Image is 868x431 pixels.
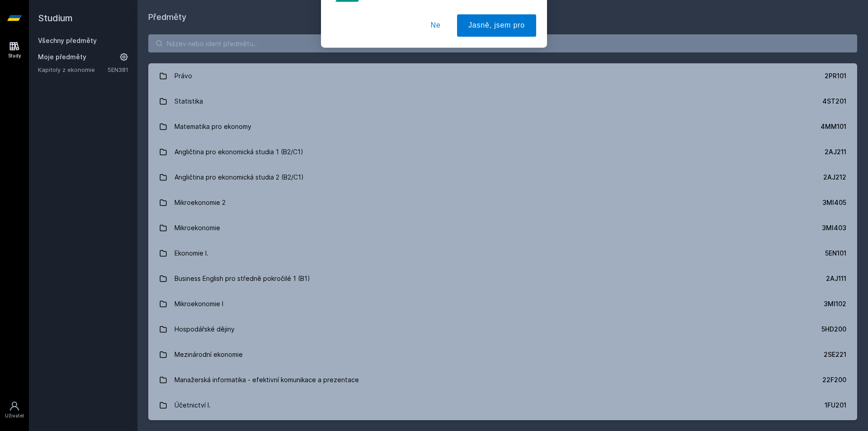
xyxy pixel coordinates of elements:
[175,168,304,186] div: Angličtina pro ekonomická studia 2 (B2/C1)
[175,194,226,212] div: Mikroekonomie 2
[148,367,857,393] a: Manažerská informatika - efektivní komunikace a prezentace 22F200
[368,11,536,32] div: [PERSON_NAME] dostávat tipy ohledně studia, nových testů, hodnocení učitelů a předmětů?
[2,396,27,424] a: Uživatel
[148,393,857,418] a: Účetnictví I. 1FU201
[825,147,846,156] div: 2AJ211
[825,249,846,258] div: 5EN101
[148,190,857,215] a: Mikroekonomie 2 3MI405
[822,97,846,106] div: 4ST201
[175,244,208,262] div: Ekonomie I.
[420,47,452,70] button: Ne
[175,295,223,313] div: Mikroekonomie I
[822,198,846,207] div: 3MI405
[148,266,857,291] a: Business English pro středně pokročilé 1 (B1) 2AJ111
[148,89,857,114] a: Statistika 4ST201
[821,325,846,334] div: 5HD200
[824,299,846,308] div: 3MI102
[826,274,846,283] div: 2AJ111
[175,143,303,161] div: Angličtina pro ekonomická studia 1 (B2/C1)
[822,223,846,232] div: 3MI403
[175,396,211,414] div: Účetnictví I.
[148,342,857,367] a: Mezinárodní ekonomie 2SE221
[457,47,536,70] button: Jasně, jsem pro
[148,317,857,342] a: Hospodářské dějiny 5HD200
[823,173,846,182] div: 2AJ212
[332,11,368,47] img: notification icon
[148,165,857,190] a: Angličtina pro ekonomická studia 2 (B2/C1) 2AJ212
[148,215,857,241] a: Mikroekonomie 3MI403
[175,92,203,110] div: Statistika
[824,350,846,359] div: 2SE221
[821,122,846,131] div: 4MM101
[175,371,359,389] div: Manažerská informatika - efektivní komunikace a prezentace
[175,118,251,136] div: Matematika pro ekonomy
[148,114,857,139] a: Matematika pro ekonomy 4MM101
[175,320,235,338] div: Hospodářské dějiny
[148,291,857,317] a: Mikroekonomie I 3MI102
[825,401,846,410] div: 1FU201
[175,346,243,364] div: Mezinárodní ekonomie
[148,139,857,165] a: Angličtina pro ekonomická studia 1 (B2/C1) 2AJ211
[822,375,846,384] div: 22F200
[5,412,24,419] div: Uživatel
[148,241,857,266] a: Ekonomie I. 5EN101
[175,219,220,237] div: Mikroekonomie
[175,270,310,288] div: Business English pro středně pokročilé 1 (B1)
